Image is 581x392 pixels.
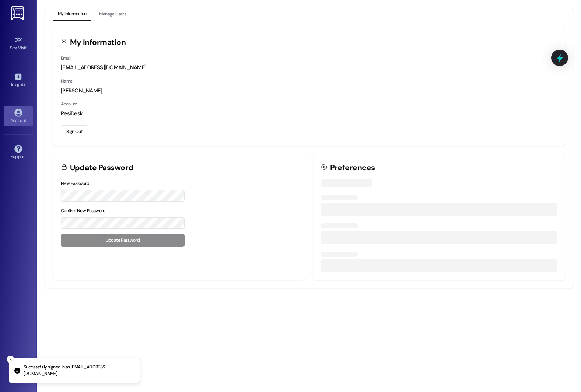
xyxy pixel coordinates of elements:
h3: My Information [70,39,126,46]
span: • [25,81,27,86]
div: [EMAIL_ADDRESS][DOMAIN_NAME] [61,64,557,71]
label: Email [61,55,71,61]
label: Confirm New Password [61,208,106,214]
p: Successfully signed in as [EMAIL_ADDRESS][DOMAIN_NAME] [24,364,134,377]
label: New Password [61,181,90,186]
button: Sign Out [61,125,88,138]
label: Name [61,78,73,84]
a: Support [4,143,33,162]
button: My Information [53,8,91,21]
span: • [27,44,28,49]
a: Account [4,106,33,126]
div: [PERSON_NAME] [61,87,557,95]
button: Manage Users [94,8,131,21]
button: Close toast [7,356,14,363]
h3: Preferences [330,164,375,172]
label: Account [61,101,77,107]
div: ResiDesk [61,110,557,118]
img: ResiDesk Logo [11,6,26,20]
h3: Update Password [70,164,133,172]
a: Insights • [4,70,33,90]
a: Site Visit • [4,34,33,54]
